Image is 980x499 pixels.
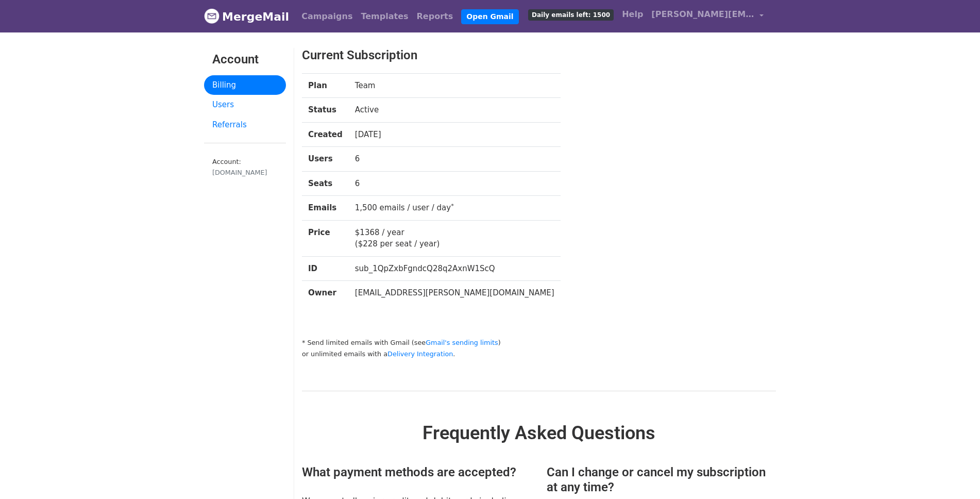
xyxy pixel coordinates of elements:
span: Daily emails left: 1500 [528,9,614,21]
td: Team [349,73,561,98]
h3: What payment methods are accepted? [302,465,531,480]
a: MergeMail [204,6,289,27]
a: Billing [204,75,286,95]
a: [PERSON_NAME][EMAIL_ADDRESS][DOMAIN_NAME] [647,4,768,28]
td: 6 [349,147,561,172]
a: Templates [357,6,412,27]
a: Campaigns [297,6,357,27]
a: Gmail's sending limits [426,339,498,346]
th: Status [302,98,349,123]
th: Plan [302,73,349,98]
th: Price [302,220,349,256]
td: [DATE] [349,122,561,147]
h2: Frequently Asked Questions [302,422,776,444]
span: [PERSON_NAME][EMAIL_ADDRESS][DOMAIN_NAME] [651,8,754,21]
a: Daily emails left: 1500 [524,4,618,25]
h3: Current Subscription [302,48,735,63]
th: Emails [302,196,349,221]
a: Open Gmail [461,9,518,24]
td: $1368 / year ($228 per seat / year) [349,220,561,256]
td: 6 [349,171,561,196]
a: Delivery Integration [387,350,453,358]
td: 1,500 emails / user / day [349,196,561,221]
a: Help [618,4,647,25]
a: Users [204,95,286,115]
th: ID [302,256,349,281]
td: [EMAIL_ADDRESS][PERSON_NAME][DOMAIN_NAME] [349,281,561,305]
th: Owner [302,281,349,305]
img: MergeMail logo [204,8,219,24]
h3: Can I change or cancel my subscription at any time? [547,465,776,495]
a: Referrals [204,115,286,135]
small: * Send limited emails with Gmail (see ) or unlimited emails with a . [302,339,501,358]
small: Account: [212,158,278,177]
div: [DOMAIN_NAME] [212,168,278,177]
td: Active [349,98,561,123]
th: Users [302,147,349,172]
h3: Account [212,52,278,67]
th: Created [302,122,349,147]
a: Reports [413,6,458,27]
th: Seats [302,171,349,196]
td: sub_1QpZxbFgndcQ28q2AxnW1ScQ [349,256,561,281]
